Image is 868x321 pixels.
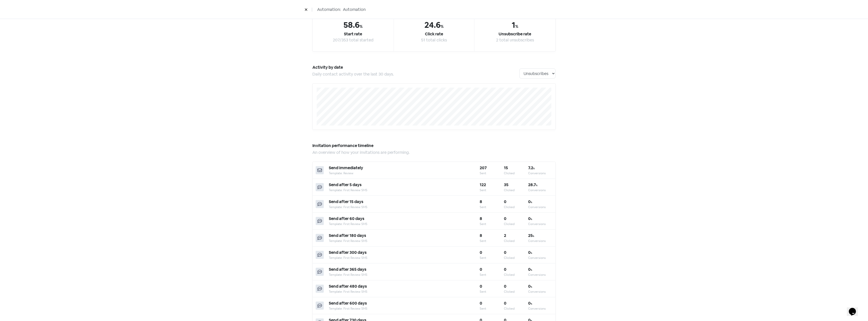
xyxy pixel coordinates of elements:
div: 51 total clicks [421,37,447,43]
span: % [531,303,532,305]
span: Automation: [317,7,341,13]
div: Clicked [504,222,528,226]
span: % [531,218,532,220]
div: Sent [480,205,504,209]
span: Send after 15 days [329,199,363,204]
div: Unsubscribe rate [499,31,531,37]
b: 0 [528,301,532,306]
iframe: chat widget [847,301,863,316]
span: Send after 300 days [329,250,367,255]
div: Clicked [504,188,528,192]
span: % [515,24,518,29]
span: Send after 480 days [329,284,367,289]
div: 24.6 [424,19,444,31]
div: Sent [480,289,504,294]
b: 8 [480,199,482,204]
span: % [533,167,535,170]
div: Template: First Review SMS [329,306,480,311]
b: 207 [480,165,487,170]
div: Conversions [528,171,552,176]
div: Start rate [344,31,362,37]
b: 0 [504,267,506,272]
div: Template: First Review SMS [329,256,480,260]
span: % [441,24,444,29]
b: 0 [504,199,506,204]
span: % [533,235,534,237]
span: Send after 600 days [329,301,367,306]
div: Conversions [528,306,552,311]
div: Sent [480,256,504,260]
b: 25 [528,233,534,238]
span: Send immediately [329,165,363,170]
b: 0 [504,284,506,289]
div: 58.6 [343,19,363,31]
span: % [531,269,532,271]
div: Template: First Review SMS [329,222,480,226]
div: Sent [480,273,504,277]
b: 2 [504,233,506,238]
span: Send after 60 days [329,216,364,221]
div: Template: First Review SMS [329,205,480,209]
b: 28.7 [528,182,537,187]
div: Clicked [504,256,528,260]
b: 0 [480,284,482,289]
div: 2 total unsubscribes [496,37,534,43]
div: Clicked [504,239,528,243]
b: 0 [528,267,532,272]
div: Template: Review [329,171,480,176]
b: 15 [504,165,508,170]
div: An overview of how your invitations are performing. [312,150,556,156]
div: Conversions [528,273,552,277]
div: Conversions [528,239,552,243]
div: Click rate [425,31,443,37]
div: Conversions [528,188,552,192]
b: 0 [480,301,482,306]
div: Clicked [504,205,528,209]
div: Clicked [504,289,528,294]
h5: Invitation performance timeline [312,142,556,150]
b: 35 [504,182,508,187]
div: Clicked [504,171,528,176]
span: % [360,24,363,29]
div: Sent [480,222,504,226]
b: 0 [528,284,532,289]
b: 0 [528,199,532,204]
div: Sent [480,188,504,192]
span: % [531,201,532,204]
b: 0 [528,250,532,255]
span: Send after 5 days [329,182,362,187]
div: Template: First Review SMS [329,188,480,192]
b: 0 [528,216,532,221]
span: Send after 365 days [329,267,366,272]
div: Sent [480,306,504,311]
div: Template: First Review SMS [329,289,480,294]
div: Clicked [504,273,528,277]
span: Send after 180 days [329,233,366,238]
b: 0 [480,267,482,272]
b: 8 [480,216,482,221]
b: 8 [480,233,482,238]
b: 0 [504,250,506,255]
div: 1 [512,19,518,31]
span: % [531,286,532,288]
div: Sent [480,239,504,243]
div: Daily contact activity over the last 30 days. [312,71,519,77]
div: Conversions [528,205,552,209]
div: Conversions [528,256,552,260]
b: 0 [480,250,482,255]
div: Conversions [528,222,552,226]
div: Clicked [504,306,528,311]
div: Template: First Review SMS [329,273,480,277]
div: Conversions [528,289,552,294]
b: 0 [504,301,506,306]
span: % [536,184,537,187]
b: 7.2 [528,165,535,170]
h5: Activity by date [312,64,519,71]
div: Template: First Review SMS [329,239,480,243]
b: 0 [504,216,506,221]
span: % [531,252,532,254]
div: Sent [480,171,504,176]
div: 207/353 total started [333,37,373,43]
b: 122 [480,182,486,187]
